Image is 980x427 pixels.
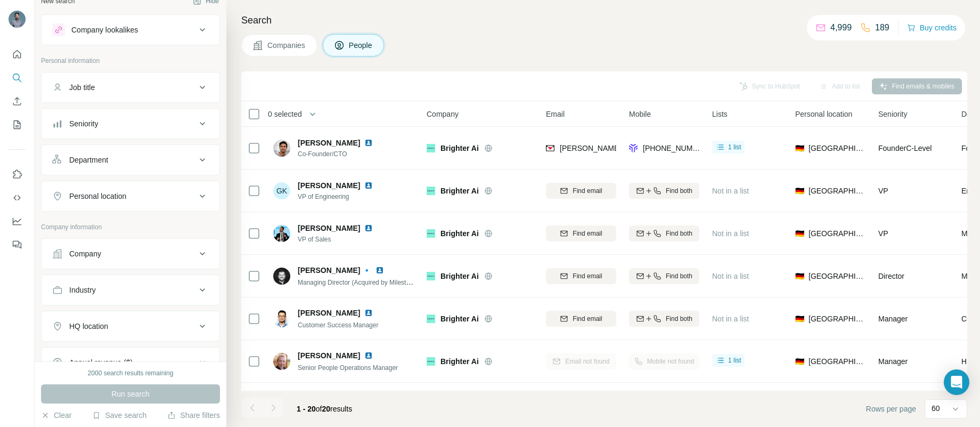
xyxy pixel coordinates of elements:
[546,183,616,199] button: Find email
[298,278,455,286] span: Managing Director (Acquired by Milestone Systems 🔹)
[69,321,108,332] div: HQ location
[875,21,889,34] p: 189
[9,235,26,254] button: Feedback
[795,228,804,239] span: 🇩🇪
[932,403,940,414] p: 60
[629,183,699,199] button: Find both
[69,118,98,129] div: Seniority
[316,405,322,413] span: of
[273,310,290,327] img: Avatar
[712,315,749,323] span: Not in a list
[298,350,360,361] span: [PERSON_NAME]
[69,248,101,259] div: Company
[364,139,373,147] img: LinkedIn logo
[666,271,692,281] span: Find both
[298,192,386,202] span: VP of Engineering
[9,45,26,64] button: Quick start
[629,225,699,241] button: Find both
[440,143,479,154] span: Brighter Ai
[364,351,373,360] img: LinkedIn logo
[273,225,290,242] img: Avatar
[712,272,749,280] span: Not in a list
[629,268,699,284] button: Find both
[808,143,865,154] span: [GEOGRAPHIC_DATA]
[298,180,360,191] span: [PERSON_NAME]
[42,75,219,100] button: Job title
[878,109,907,119] span: Seniority
[546,143,554,154] img: provider findymail logo
[712,229,749,238] span: Not in a list
[267,40,306,51] span: Companies
[92,410,146,421] button: Save search
[41,222,220,232] p: Company information
[629,143,638,154] img: provider forager logo
[42,147,219,173] button: Department
[427,144,435,152] img: Logo of Brighter Ai
[273,182,290,199] div: GK
[375,266,384,275] img: LinkedIn logo
[573,314,602,324] span: Find email
[9,115,26,134] button: My lists
[728,356,741,365] span: 1 list
[666,186,692,196] span: Find both
[795,143,804,154] span: 🇩🇪
[440,356,479,367] span: Brighter Ai
[907,20,957,35] button: Buy credits
[273,353,290,370] img: Avatar
[666,229,692,238] span: Find both
[878,357,908,366] span: Manager
[560,144,688,152] span: [PERSON_NAME][EMAIL_ADDRESS]
[298,235,386,244] span: VP of Sales
[440,186,479,196] span: Brighter Ai
[712,187,749,195] span: Not in a list
[9,11,26,28] img: Avatar
[961,356,972,367] span: HR
[573,271,602,281] span: Find email
[427,229,435,238] img: Logo of Brighter Ai
[427,109,459,119] span: Company
[298,364,398,372] span: Senior People Operations Manager
[440,228,479,239] span: Brighter Ai
[69,357,133,368] div: Annual revenue ($)
[9,92,26,111] button: Enrich CSV
[69,285,96,295] div: Industry
[298,223,360,233] span: [PERSON_NAME]
[273,268,290,285] img: Avatar
[273,140,290,157] img: Avatar
[878,187,888,195] span: VP
[69,155,108,165] div: Department
[42,313,219,339] button: HQ location
[42,111,219,136] button: Seniority
[427,315,435,323] img: Logo of Brighter Ai
[69,82,95,93] div: Job title
[795,271,804,281] span: 🇩🇪
[42,17,219,43] button: Company lookalikes
[808,356,865,367] span: [GEOGRAPHIC_DATA]
[878,229,888,238] span: VP
[808,228,865,239] span: [GEOGRAPHIC_DATA]
[9,188,26,207] button: Use Surfe API
[440,271,479,281] span: Brighter Ai
[298,265,371,276] span: [PERSON_NAME] 🔹
[440,313,479,324] span: Brighter Ai
[427,187,435,195] img: Logo of Brighter Ai
[167,410,220,421] button: Share filters
[298,308,360,318] span: [PERSON_NAME]
[546,268,616,284] button: Find email
[878,272,904,280] span: Director
[42,350,219,375] button: Annual revenue ($)
[808,271,865,281] span: [GEOGRAPHIC_DATA]
[643,144,710,152] span: [PHONE_NUMBER]
[41,56,220,66] p: Personal information
[944,369,969,395] div: Open Intercom Messenger
[364,181,373,190] img: LinkedIn logo
[866,404,916,414] span: Rows per page
[795,109,852,119] span: Personal location
[427,357,435,366] img: Logo of Brighter Ai
[878,144,932,152] span: Founder C-Level
[9,165,26,184] button: Use Surfe on LinkedIn
[546,311,616,327] button: Find email
[322,405,331,413] span: 20
[298,138,360,148] span: [PERSON_NAME]
[546,109,565,119] span: Email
